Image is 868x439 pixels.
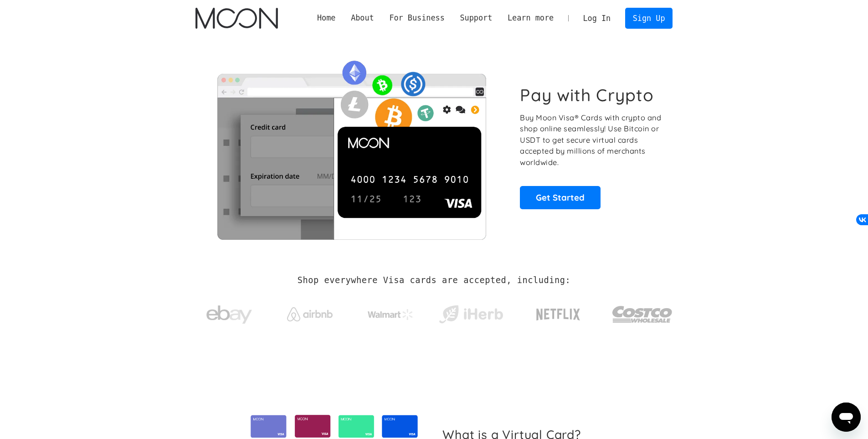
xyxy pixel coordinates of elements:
a: home [195,8,278,29]
a: ebay [195,291,263,334]
div: Support [452,12,500,24]
img: Walmart [368,309,413,320]
div: Support [460,12,492,24]
a: Netflix [518,294,599,331]
div: Learn more [508,12,554,24]
h2: Shop everywhere Visa cards are accepted, including: [298,275,570,285]
p: Buy Moon Visa® Cards with crypto and shop online seamlessly! Use Bitcoin or USDT to get secure vi... [520,112,663,168]
div: For Business [382,12,452,24]
h1: Pay with Crypto [520,85,654,105]
a: Log In [575,8,618,28]
img: Moon Cards let you spend your crypto anywhere Visa is accepted. [195,54,508,239]
img: Airbnb [287,307,333,321]
img: ebay [206,300,252,329]
a: Walmart [356,300,424,325]
a: iHerb [437,294,505,331]
a: Costco [612,288,673,336]
img: iHerb [437,303,505,326]
a: Get Started [520,186,601,209]
div: For Business [389,12,444,24]
img: Netflix [535,303,581,326]
img: Moon Logo [195,8,278,29]
div: Learn more [500,12,561,24]
a: Home [309,12,343,24]
iframe: Кнопка запуска окна обмена сообщениями [832,403,861,432]
img: Costco [612,297,673,331]
a: Sign Up [625,8,673,28]
div: About [343,12,381,24]
a: Airbnb [276,298,344,326]
div: About [351,12,374,24]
